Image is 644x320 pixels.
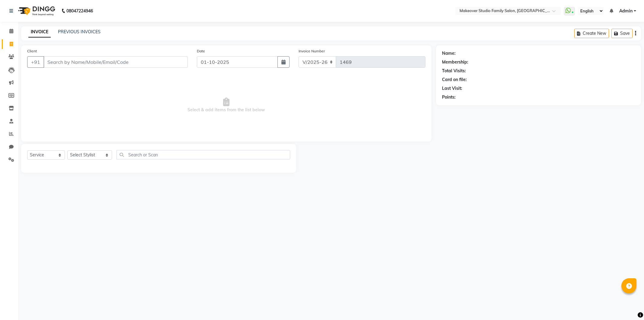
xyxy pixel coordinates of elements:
span: Select & add items from the list below [27,75,425,136]
div: Points: [442,94,456,100]
input: Search by Name/Mobile/Email/Code [43,56,188,68]
label: Invoice Number [299,48,325,54]
a: PREVIOUS INVOICES [58,29,101,34]
div: Membership: [442,59,468,65]
div: Card on file: [442,77,467,83]
img: logo [15,2,57,19]
a: INVOICE [28,27,51,38]
button: +91 [27,56,44,68]
input: Search or Scan [117,150,290,159]
button: Create New [574,29,609,38]
b: 08047224946 [66,2,93,19]
iframe: chat widget [619,296,638,314]
label: Client [27,48,37,54]
div: Last Visit: [442,85,462,92]
button: Save [611,29,633,38]
div: Total Visits: [442,68,466,74]
span: Admin [619,8,633,14]
div: Name: [442,50,456,57]
label: Date [197,48,205,54]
